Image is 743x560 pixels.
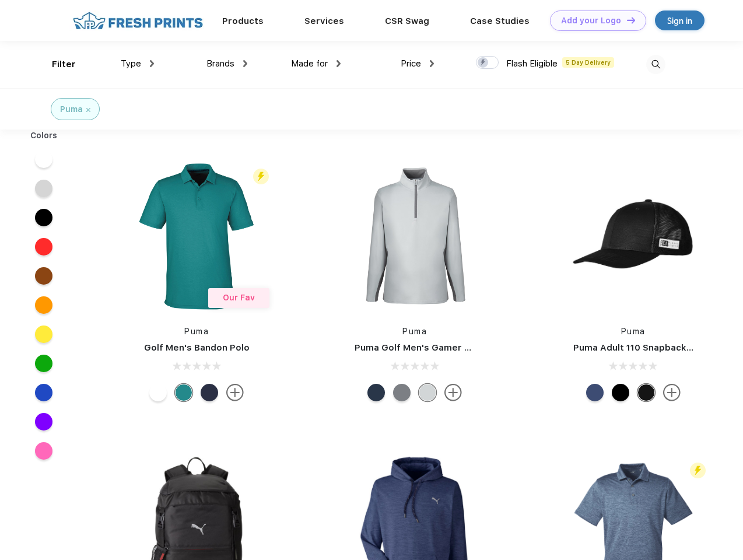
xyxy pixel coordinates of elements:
a: Products [222,16,264,26]
img: DT [627,17,635,23]
img: filter_cancel.svg [86,108,90,112]
div: Add your Logo [561,16,621,26]
a: Services [304,16,344,26]
div: Navy Blazer [201,384,218,401]
a: Puma [621,327,646,336]
div: Filter [52,58,76,71]
div: Peacoat Qut Shd [586,384,604,401]
div: Navy Blazer [367,384,385,401]
span: Type [121,58,141,69]
div: Colors [22,129,66,142]
span: Brands [206,58,234,69]
div: Bright White [149,384,167,401]
img: func=resize&h=266 [556,159,711,314]
div: Pma Blk with Pma Blk [637,384,655,401]
img: fo%20logo%202.webp [69,10,206,31]
img: more.svg [226,384,244,401]
img: more.svg [663,384,681,401]
img: dropdown.png [337,60,341,67]
img: dropdown.png [150,60,154,67]
a: Sign in [655,10,705,30]
a: Golf Men's Bandon Polo [144,342,250,353]
div: Puma [60,103,83,116]
div: Sign in [667,14,692,27]
div: High Rise [419,384,436,401]
img: flash_active_toggle.svg [690,463,706,478]
img: flash_active_toggle.svg [253,169,269,184]
a: CSR Swag [385,16,429,26]
img: dropdown.png [243,60,247,67]
div: Green Lagoon [175,384,192,401]
span: Made for [291,58,328,69]
img: more.svg [444,384,462,401]
img: desktop_search.svg [646,55,665,74]
div: Pma Blk Pma Blk [612,384,629,401]
img: dropdown.png [430,60,434,67]
a: Puma [184,327,209,336]
span: Price [401,58,421,69]
a: Puma Golf Men's Gamer Golf Quarter-Zip [355,342,539,353]
div: Quiet Shade [393,384,411,401]
a: Puma [402,327,427,336]
span: Flash Eligible [506,58,558,69]
img: func=resize&h=266 [337,159,492,314]
span: 5 Day Delivery [562,57,614,68]
span: Our Fav [223,293,255,302]
img: func=resize&h=266 [119,159,274,314]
